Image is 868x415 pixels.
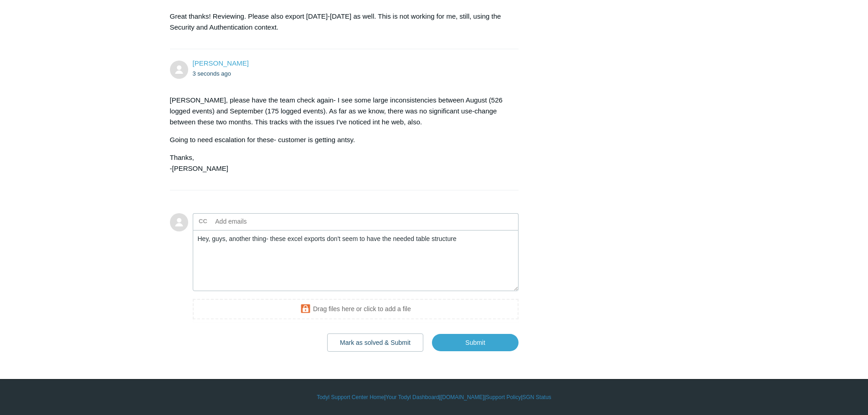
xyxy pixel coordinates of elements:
div: | | | | [170,393,699,401]
a: Support Policy [486,393,521,401]
span: Adam Dominguez [193,59,249,67]
a: [PERSON_NAME] [193,59,249,67]
p: Thanks, -[PERSON_NAME] [170,152,510,174]
a: Your Todyl Dashboard [385,393,439,401]
a: [DOMAIN_NAME] [441,393,484,401]
a: SGN Status [523,393,551,401]
a: Todyl Support Center Home [317,393,384,401]
time: 10/14/2025, 13:19 [193,70,231,77]
input: Submit [432,334,519,351]
label: CC [199,215,207,228]
button: Mark as solved & Submit [327,333,423,352]
textarea: Add your reply [193,230,519,292]
p: Great thanks! Reviewing. Please also export [DATE]-[DATE] as well. This is not working for me, st... [170,11,510,33]
p: [PERSON_NAME], please have the team check again- I see some large inconsistencies between August ... [170,95,510,128]
input: Add emails [212,215,310,228]
p: Going to need escalation for these- customer is getting antsy. [170,134,510,145]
